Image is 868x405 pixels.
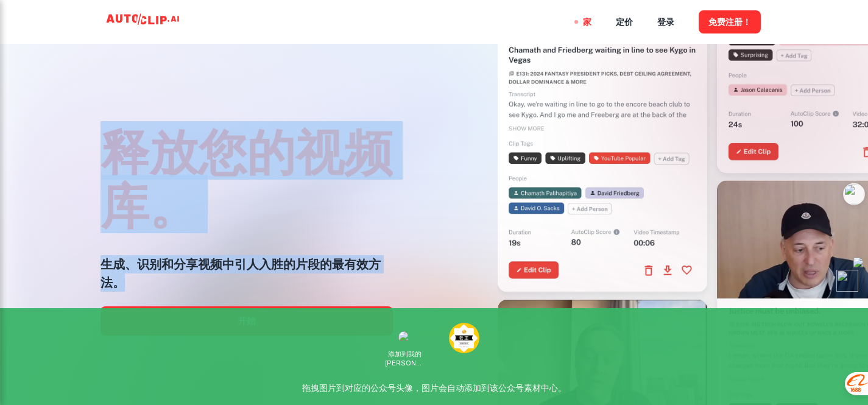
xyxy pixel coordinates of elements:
font: 登录 [657,18,674,27]
font: 免费注册！ [708,18,751,27]
font: 家 [583,18,591,27]
button: 免费注册！ [699,10,761,33]
font: 生成、识别和分享视频中引人入胜的片段的最有效方法。 [101,257,381,290]
font: 定价 [616,18,633,27]
font: 释放您的视频库。 [101,121,393,233]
